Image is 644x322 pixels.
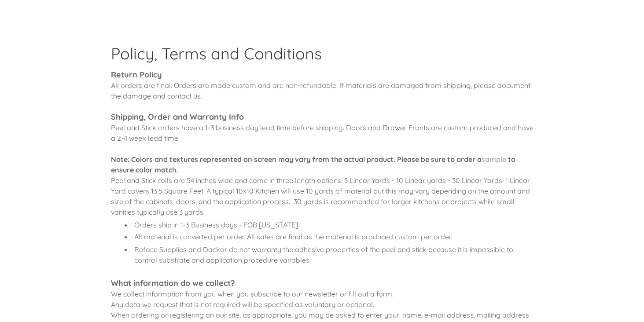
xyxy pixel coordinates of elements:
[111,176,530,216] span: Peel and Stick rolls are 54 inches wide and come in three length options: 3 Linear Yards - 10 Lin...
[132,244,534,265] li: Reface Supplies and Dackor do not warranty the adhesive properties of the peel and stick because ...
[132,220,534,230] li: Orders ship in 1-3 Business days - FOB [US_STATE]
[111,70,162,80] strong: Return Policy
[111,155,515,174] font: Note: Colors and textures represented on screen may vary from the actual product. Please be sure ...
[132,231,534,242] li: All material is converted per order. All sales are final as the material is produced custom per o...
[111,44,534,70] h2: Policy, Terms and Conditions
[111,278,235,288] strong: What information do we collect?
[482,155,506,164] a: sample
[111,112,244,122] font: Shipping, Order and Warranty Info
